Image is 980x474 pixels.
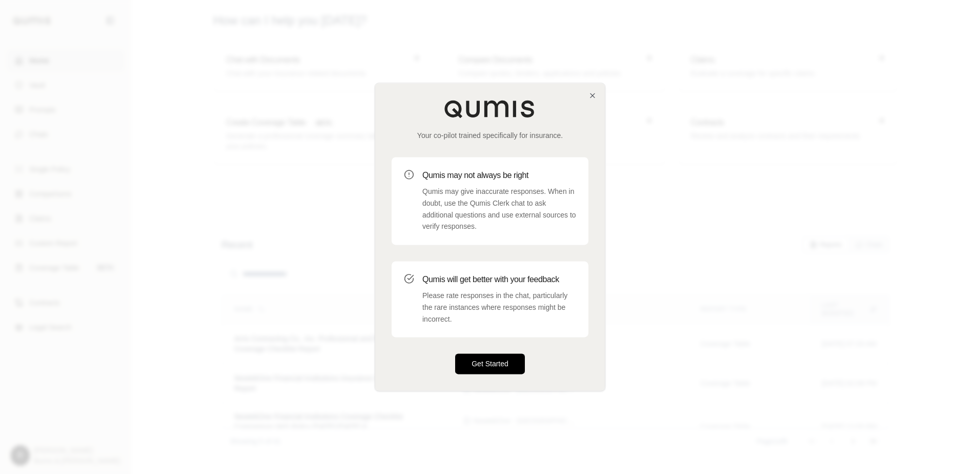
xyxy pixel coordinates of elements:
[455,354,525,374] button: Get Started
[444,100,536,118] img: Qumis Logo
[422,186,576,232] p: Qumis may give inaccurate responses. When in doubt, use the Qumis Clerk chat to ask additional qu...
[422,273,576,286] h3: Qumis will get better with your feedback
[422,169,576,182] h3: Qumis may not always be right
[392,130,588,141] p: Your co-pilot trained specifically for insurance.
[422,290,576,325] p: Please rate responses in the chat, particularly the rare instances where responses might be incor...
